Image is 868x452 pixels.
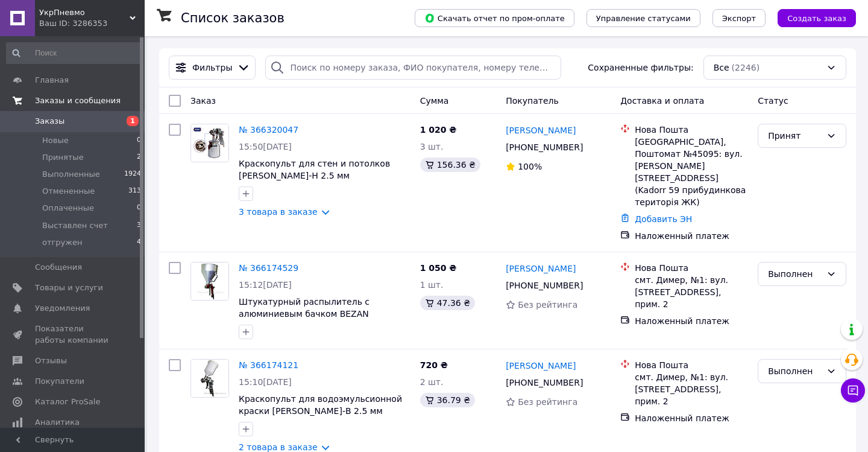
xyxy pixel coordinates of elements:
span: Заказы [35,116,64,127]
span: Выставлен счет [42,220,108,231]
span: Выполненные [42,169,100,180]
span: 720 ₴ [420,360,448,370]
div: Выполнен [768,267,822,281]
span: 313 [128,186,141,197]
div: [PHONE_NUMBER] [503,277,585,294]
div: смт. Димер, №1: вул. [STREET_ADDRESS], прим. 2 [635,371,748,407]
span: Скачать отчет по пром-оплате [424,13,565,24]
span: Принятые [42,152,84,163]
button: Экспорт [712,9,766,27]
span: Показатели работы компании [35,323,112,345]
input: Поиск [6,42,142,64]
span: Фильтры [192,62,232,74]
div: Нова Пошта [635,359,748,371]
a: № 366320047 [239,125,298,135]
span: 1 шт. [420,280,444,290]
span: Главная [35,75,69,86]
span: 15:50[DATE] [239,142,292,151]
span: 0 [137,203,141,214]
div: Наложенный платеж [635,230,748,242]
img: Фото товару [191,360,228,397]
span: 4 [137,237,141,248]
div: [PHONE_NUMBER] [503,374,585,391]
button: Чат с покупателем [841,378,865,403]
a: [PERSON_NAME] [506,124,576,136]
div: Наложенный платеж [635,315,748,327]
span: Отмененные [42,186,95,197]
a: Штукатурный распылитель с алюминиевым бачком BEZAN [239,297,370,319]
span: Сообщения [35,262,82,273]
a: Краскопульт для стен и потолков [PERSON_NAME]-Н 2.5 мм [239,159,390,180]
span: Покупатели [35,376,84,387]
a: № 366174529 [239,263,298,273]
span: 1924 [124,169,141,180]
span: 0 [137,135,141,146]
span: Без рейтинга [518,300,577,310]
span: Все [714,62,729,74]
a: [PERSON_NAME] [506,263,576,275]
span: 15:10[DATE] [239,377,292,387]
div: Нова Пошта [635,124,748,136]
img: Фото товару [191,263,228,300]
span: 2 [137,152,141,163]
span: Товары и услуги [35,282,103,293]
span: Без рейтинга [518,397,577,407]
span: 1 [127,116,139,126]
a: 3 товара в заказе [239,207,318,217]
span: Оплаченные [42,203,94,214]
h1: Список заказов [181,11,285,25]
span: 15:12[DATE] [239,280,292,290]
a: № 366174121 [239,360,298,370]
span: Экспорт [722,14,756,23]
span: отгружен [42,237,83,248]
a: Создать заказ [766,13,856,22]
span: Отзывы [35,355,67,366]
span: Уведомления [35,303,90,314]
div: [GEOGRAPHIC_DATA], Поштомат №45095: вул. [PERSON_NAME][STREET_ADDRESS] (Kadorr 59 прибудинкова те... [635,136,748,208]
div: 156.36 ₴ [420,158,480,172]
span: 3 [137,220,141,231]
span: Каталог ProSale [35,396,100,407]
span: 1 050 ₴ [420,263,457,273]
span: 1 020 ₴ [420,125,457,135]
button: Управление статусами [587,9,700,27]
span: 100% [518,162,542,171]
div: Нова Пошта [635,262,748,274]
span: Новые [42,135,69,146]
div: смт. Димер, №1: вул. [STREET_ADDRESS], прим. 2 [635,274,748,310]
div: 36.79 ₴ [420,393,475,407]
span: Создать заказ [787,14,846,23]
button: Создать заказ [778,9,856,27]
a: Фото товару [190,124,229,162]
input: Поиск по номеру заказа, ФИО покупателя, номеру телефона, Email, номеру накладной [265,56,561,80]
div: Наложенный платеж [635,412,748,424]
div: [PHONE_NUMBER] [503,139,585,156]
span: Доставка и оплата [620,96,704,106]
span: Аналитика [35,417,80,428]
span: Заказ [190,96,216,106]
div: Принят [768,129,822,142]
a: Фото товару [190,359,229,398]
span: Покупатель [506,96,559,106]
a: Фото товару [190,262,229,301]
span: Заказы и сообщения [35,95,121,106]
span: 2 шт. [420,377,444,387]
div: Ваш ID: 3286353 [39,18,145,29]
span: 3 шт. [420,142,444,151]
button: Скачать отчет по пром-оплате [415,9,574,27]
a: [PERSON_NAME] [506,360,576,372]
span: Статус [758,96,788,106]
div: 47.36 ₴ [420,296,475,310]
span: Управление статусами [596,14,691,23]
img: Фото товару [191,124,228,162]
span: УкрПневмо [39,7,130,18]
a: Краскопульт для водоэмульсионной краски [PERSON_NAME]-В 2.5 мм [239,394,402,416]
div: Выполнен [768,364,822,378]
span: (2246) [732,63,760,72]
a: Добавить ЭН [635,214,692,224]
a: 2 товара в заказе [239,442,318,452]
span: Сохраненные фильтры: [588,62,693,74]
